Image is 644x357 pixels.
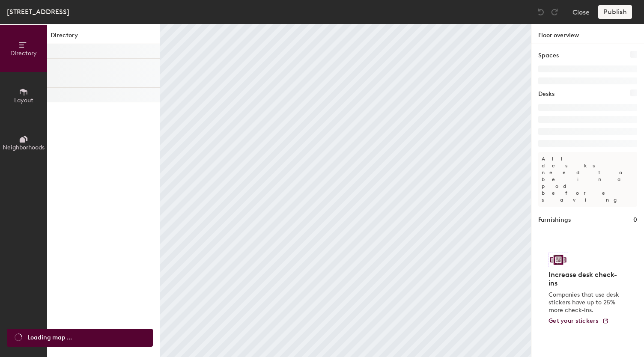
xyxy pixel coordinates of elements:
span: Directory [10,50,37,57]
span: Get your stickers [549,317,599,324]
a: Get your stickers [549,318,609,325]
div: [STREET_ADDRESS] [7,6,69,17]
h1: Desks [538,89,555,99]
img: Undo [537,8,545,16]
p: Companies that use desk stickers have up to 25% more check-ins. [549,291,622,314]
button: Close [572,5,590,19]
img: Redo [550,8,559,16]
span: Neighborhoods [3,144,45,151]
canvas: Map [160,24,531,357]
h1: Spaces [538,51,559,60]
p: All desks need to be in a pod before saving [538,152,637,207]
span: Layout [14,97,33,104]
span: Loading map ... [27,333,72,342]
h1: Floor overview [531,24,644,44]
h4: Increase desk check-ins [549,271,622,288]
h1: Directory [47,31,160,44]
h1: 0 [633,215,637,225]
img: Sticker logo [549,253,568,267]
h1: Furnishings [538,215,571,225]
